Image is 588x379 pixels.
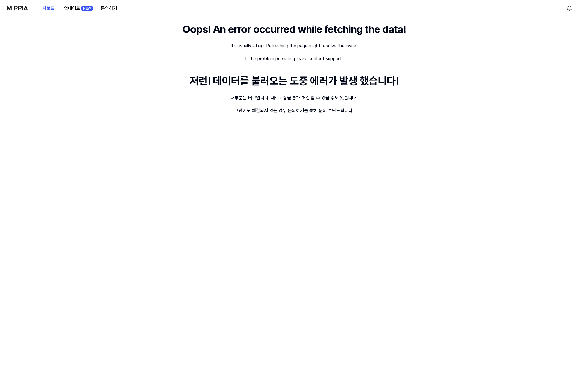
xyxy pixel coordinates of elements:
[59,0,96,16] a: 업데이트NEW
[7,6,28,10] img: logo
[190,74,399,88] div: 저런! 데이터를 불러오는 도중 에러가 발생 했습니다!
[59,3,96,14] button: 업데이트NEW
[231,94,357,101] div: 대부분은 버그입니다. 새로고침을 통해 해결 할 수 있을 수도 있습니다.
[231,42,357,49] div: It's usually a bug. Refreshing the page might resolve the issue.
[182,22,406,37] div: Oops! An error occurred while fetching the data!
[34,3,59,14] button: 대시보드
[245,55,343,62] div: If the problem persists, please contact support.
[81,6,93,11] div: NEW
[234,107,354,114] div: 그럼에도 해결되지 않는 경우 문의하기를 통해 문의 부탁드립니다.
[566,5,573,12] img: 알림
[96,3,122,14] button: 문의하기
